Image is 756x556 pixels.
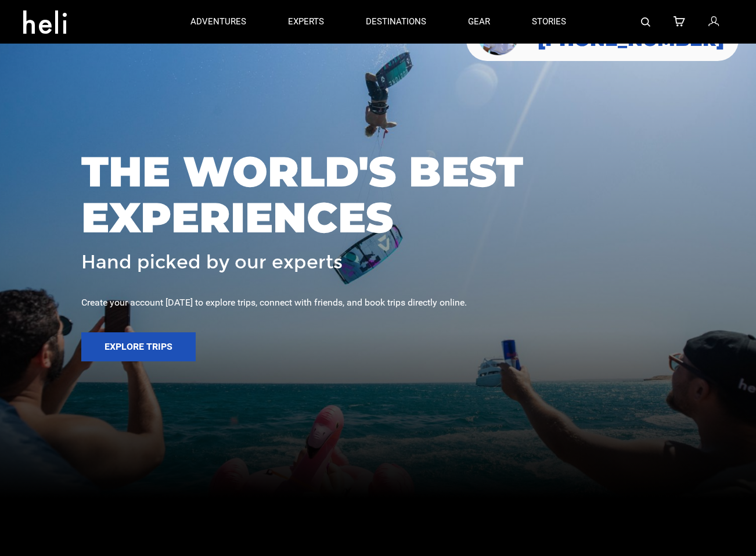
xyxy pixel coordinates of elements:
[641,17,650,27] img: search-bar-icon.svg
[538,29,724,50] a: [PHONE_NUMBER]
[81,149,675,241] span: THE WORLD'S BEST EXPERIENCES
[190,16,246,28] p: adventures
[81,296,675,310] div: Create your account [DATE] to explore trips, connect with friends, and book trips directly online.
[81,252,343,272] span: Hand picked by our experts
[288,16,324,28] p: experts
[81,332,196,361] button: Explore Trips
[366,16,426,28] p: destinations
